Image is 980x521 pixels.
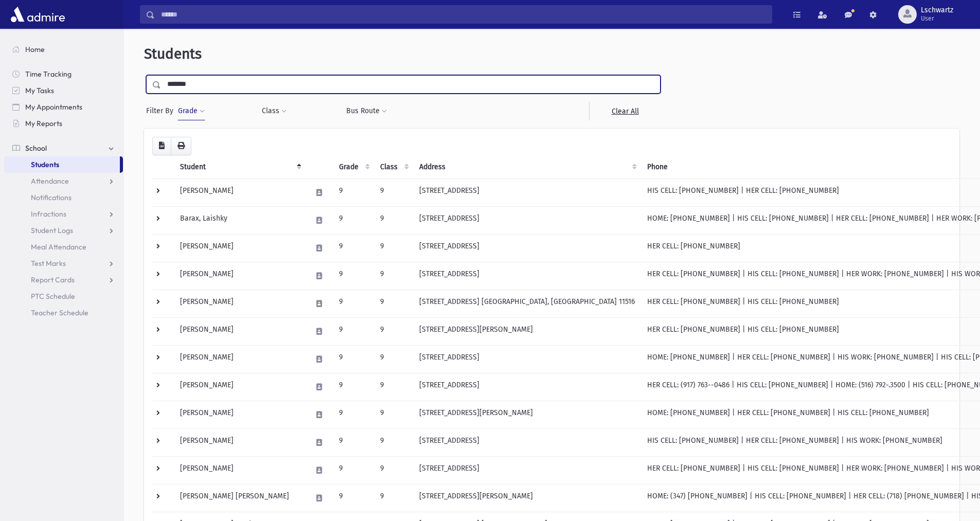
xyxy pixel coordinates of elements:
[4,140,123,156] a: School
[146,105,177,116] span: Filter By
[174,262,306,290] td: [PERSON_NAME]
[174,178,306,206] td: [PERSON_NAME]
[8,4,67,25] img: AdmirePro
[333,234,374,262] td: 9
[374,262,413,290] td: 9
[31,226,73,235] span: Student Logs
[25,69,72,79] span: Time Tracking
[25,119,62,128] span: My Reports
[4,255,123,272] a: Test Marks
[413,234,641,262] td: [STREET_ADDRESS]
[174,345,306,373] td: [PERSON_NAME]
[333,290,374,317] td: 9
[374,155,413,179] th: Class: activate to sort column ascending
[374,484,413,512] td: 9
[413,373,641,401] td: [STREET_ADDRESS]
[25,143,47,153] span: School
[174,234,306,262] td: [PERSON_NAME]
[174,428,306,456] td: [PERSON_NAME]
[155,5,772,24] input: Search
[174,401,306,428] td: [PERSON_NAME]
[374,428,413,456] td: 9
[374,373,413,401] td: 9
[333,345,374,373] td: 9
[31,176,69,186] span: Attendance
[31,275,75,284] span: Report Cards
[333,262,374,290] td: 9
[333,401,374,428] td: 9
[413,262,641,290] td: [STREET_ADDRESS]
[4,239,123,255] a: Meal Attendance
[152,137,171,155] button: CSV
[413,428,641,456] td: [STREET_ADDRESS]
[374,290,413,317] td: 9
[25,86,54,95] span: My Tasks
[413,206,641,234] td: [STREET_ADDRESS]
[261,102,287,120] button: Class
[333,484,374,512] td: 9
[921,6,953,14] span: Lschwartz
[177,102,205,120] button: Grade
[4,115,123,132] a: My Reports
[333,206,374,234] td: 9
[25,45,45,54] span: Home
[4,272,123,288] a: Report Cards
[174,456,306,484] td: [PERSON_NAME]
[174,206,306,234] td: Barax, Laishky
[374,178,413,206] td: 9
[171,137,191,155] button: Print
[374,345,413,373] td: 9
[374,456,413,484] td: 9
[174,484,306,512] td: [PERSON_NAME] [PERSON_NAME]
[4,156,120,173] a: Students
[174,155,306,179] th: Student: activate to sort column descending
[4,66,123,82] a: Time Tracking
[413,401,641,428] td: [STREET_ADDRESS][PERSON_NAME]
[333,178,374,206] td: 9
[4,304,123,321] a: Teacher Schedule
[4,41,123,58] a: Home
[413,290,641,317] td: [STREET_ADDRESS] [GEOGRAPHIC_DATA], [GEOGRAPHIC_DATA] 11516
[31,308,88,317] span: Teacher Schedule
[346,102,387,120] button: Bus Route
[174,373,306,401] td: [PERSON_NAME]
[31,242,86,251] span: Meal Attendance
[333,317,374,345] td: 9
[174,290,306,317] td: [PERSON_NAME]
[333,428,374,456] td: 9
[4,82,123,99] a: My Tasks
[333,155,374,179] th: Grade: activate to sort column ascending
[4,222,123,239] a: Student Logs
[374,206,413,234] td: 9
[413,484,641,512] td: [STREET_ADDRESS][PERSON_NAME]
[31,160,59,169] span: Students
[374,401,413,428] td: 9
[413,456,641,484] td: [STREET_ADDRESS]
[31,193,72,202] span: Notifications
[413,178,641,206] td: [STREET_ADDRESS]
[589,102,661,120] a: Clear All
[4,288,123,304] a: PTC Schedule
[333,373,374,401] td: 9
[4,99,123,115] a: My Appointments
[333,456,374,484] td: 9
[413,155,641,179] th: Address: activate to sort column ascending
[413,345,641,373] td: [STREET_ADDRESS]
[413,317,641,345] td: [STREET_ADDRESS][PERSON_NAME]
[31,292,75,301] span: PTC Schedule
[174,317,306,345] td: [PERSON_NAME]
[4,173,123,189] a: Attendance
[31,209,66,219] span: Infractions
[4,189,123,206] a: Notifications
[374,234,413,262] td: 9
[31,259,66,268] span: Test Marks
[144,45,202,62] span: Students
[25,102,82,112] span: My Appointments
[374,317,413,345] td: 9
[921,14,953,23] span: User
[4,206,123,222] a: Infractions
